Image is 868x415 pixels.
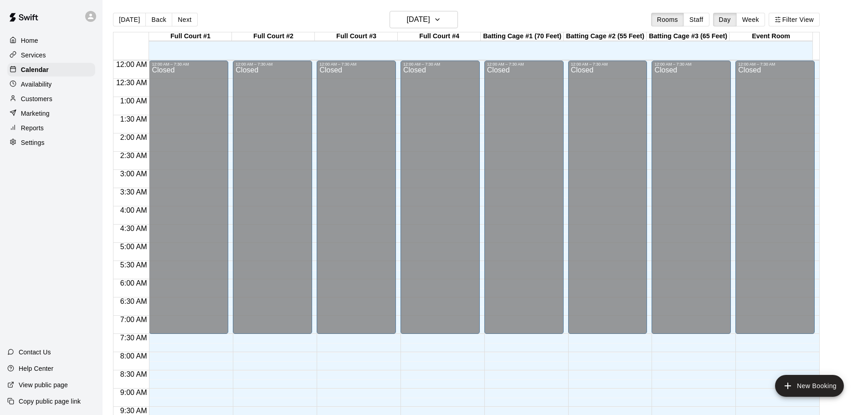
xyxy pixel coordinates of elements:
button: Day [713,13,737,26]
span: 6:00 AM [118,279,149,287]
span: 9:30 AM [118,407,149,415]
a: Reports [7,121,95,135]
button: add [775,375,844,397]
div: Closed [236,67,309,337]
div: Batting Cage #3 (65 Feet) [647,32,729,41]
div: 12:00 AM – 7:30 AM: Closed [735,61,815,334]
div: 12:00 AM – 7:30 AM [403,62,477,67]
p: View public page [19,380,68,389]
a: Services [7,48,95,62]
h6: [DATE] [407,13,430,26]
span: 12:00 AM [114,61,149,68]
p: Services [21,51,46,60]
div: Batting Cage #1 (70 Feet) [481,32,564,41]
p: Marketing [21,109,50,118]
span: 3:30 AM [118,188,149,196]
span: 5:30 AM [118,261,149,269]
button: Filter View [769,13,820,26]
div: 12:00 AM – 7:30 AM [654,62,728,67]
button: Week [736,13,765,26]
div: Closed [487,67,561,337]
div: 12:00 AM – 7:30 AM [319,62,393,67]
span: 2:30 AM [118,152,149,159]
span: 1:30 AM [118,115,149,123]
div: 12:00 AM – 7:30 AM: Closed [149,61,228,334]
p: Contact Us [19,348,51,357]
span: 1:00 AM [118,97,149,105]
span: 5:00 AM [118,243,149,251]
p: Home [21,36,38,45]
div: Full Court #3 [315,32,398,41]
p: Availability [21,80,52,89]
div: Full Court #1 [149,32,232,41]
div: 12:00 AM – 7:30 AM [571,62,645,67]
div: 12:00 AM – 7:30 AM [152,62,226,67]
div: 12:00 AM – 7:30 AM: Closed [317,61,396,334]
p: Copy public page link [19,397,81,406]
a: Calendar [7,63,95,77]
button: Rooms [651,13,684,26]
div: Batting Cage #2 (55 Feet) [564,32,647,41]
button: Staff [683,13,709,26]
div: Event Room [729,32,812,41]
div: 12:00 AM – 7:30 AM: Closed [652,61,731,334]
div: Full Court #2 [232,32,315,41]
span: 3:00 AM [118,170,149,178]
span: 7:00 AM [118,316,149,323]
span: 7:30 AM [118,334,149,342]
div: Closed [403,67,477,337]
a: Marketing [7,107,95,120]
span: 6:30 AM [118,297,149,305]
p: Help Center [19,364,53,373]
div: 12:00 AM – 7:30 AM: Closed [401,61,480,334]
span: 9:00 AM [118,389,149,396]
div: Closed [654,67,728,337]
button: [DATE] [113,13,146,26]
a: Customers [7,92,95,106]
p: Customers [21,94,52,103]
button: [DATE] [390,11,458,28]
a: Settings [7,136,95,149]
p: Settings [21,138,45,147]
div: 12:00 AM – 7:30 AM [487,62,561,67]
span: 8:00 AM [118,352,149,360]
div: 12:00 AM – 7:30 AM [738,62,812,67]
div: 12:00 AM – 7:30 AM [236,62,309,67]
div: Closed [319,67,393,337]
button: Next [172,13,197,26]
span: 2:00 AM [118,133,149,141]
div: Closed [571,67,645,337]
div: 12:00 AM – 7:30 AM: Closed [484,61,564,334]
div: Closed [738,67,812,337]
span: 4:00 AM [118,206,149,214]
span: 4:30 AM [118,225,149,232]
div: 12:00 AM – 7:30 AM: Closed [233,61,312,334]
span: 12:30 AM [114,79,149,87]
span: 8:30 AM [118,370,149,378]
div: 12:00 AM – 7:30 AM: Closed [568,61,647,334]
p: Calendar [21,65,49,74]
a: Availability [7,77,95,91]
p: Reports [21,123,44,133]
a: Home [7,34,95,47]
div: Full Court #4 [398,32,481,41]
div: Closed [152,67,226,337]
button: Back [145,13,172,26]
